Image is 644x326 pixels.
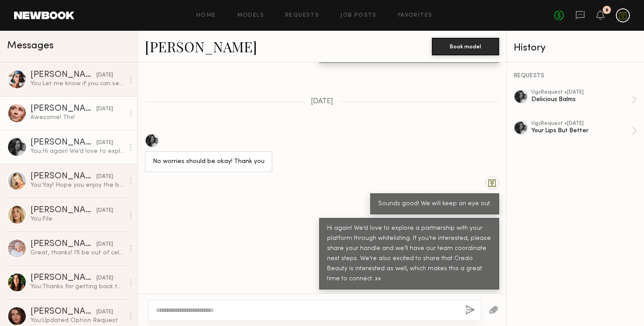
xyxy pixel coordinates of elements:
div: You: Thanks for getting back to us! We'll keep you in mind for the next one! xx [30,283,124,291]
div: You: Updated Option Request [30,316,124,325]
a: Book model [432,42,499,50]
a: [PERSON_NAME] [145,37,257,56]
div: [PERSON_NAME] [30,240,96,249]
button: Book model [432,38,499,55]
a: Models [237,13,264,18]
div: [DATE] [96,240,113,249]
div: [DATE] [96,173,113,181]
div: ugc Request • [DATE] [531,121,632,127]
div: [PERSON_NAME] [30,274,96,283]
div: Awesome! Thx! [30,113,124,122]
div: [PERSON_NAME] [30,105,96,113]
div: [PERSON_NAME] [30,308,96,316]
div: [DATE] [96,274,113,283]
div: Your Lips But Better [531,127,632,135]
div: 8 [605,8,608,13]
div: You: Hi again! We’d love to explore a partnership with your platform through whitelisting. If you... [30,147,124,156]
div: [PERSON_NAME] [30,172,96,181]
span: Messages [7,41,54,51]
span: [DATE] [311,98,333,105]
div: You: File [30,215,124,223]
div: [PERSON_NAME] [30,71,96,80]
div: [DATE] [96,139,113,147]
div: [PERSON_NAME] [30,206,96,215]
div: You: Let me know if you can see the Project. I'm helping coordinate for My, she's officially on h... [30,80,124,88]
div: Sounds good! We will keep an eye out. [378,199,491,209]
div: You: Yay! Hope you enjoy the balms & excited to see what you create! [30,181,124,189]
div: [DATE] [96,206,113,215]
div: [DATE] [96,105,113,113]
div: [PERSON_NAME] [30,138,96,147]
div: History [514,43,637,53]
div: [DATE] [96,71,113,80]
div: ugc Request • [DATE] [531,90,632,95]
a: Requests [285,13,319,18]
a: Favorites [398,13,433,18]
div: REQUESTS [514,73,637,79]
div: Great, thanks! I’ll be out of cell service here and there but will check messages whenever I have... [30,249,124,257]
div: Delicious Balms [531,95,632,104]
div: No worries should be okay! Thank you [153,157,265,167]
a: ugcRequest •[DATE]Your Lips But Better [531,121,637,141]
a: ugcRequest •[DATE]Delicious Balms [531,90,637,110]
a: Job Posts [340,13,377,18]
div: Hi again! We’d love to explore a partnership with your platform through whitelisting. If you’re i... [327,224,491,284]
div: [DATE] [96,308,113,316]
a: Home [196,13,216,18]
